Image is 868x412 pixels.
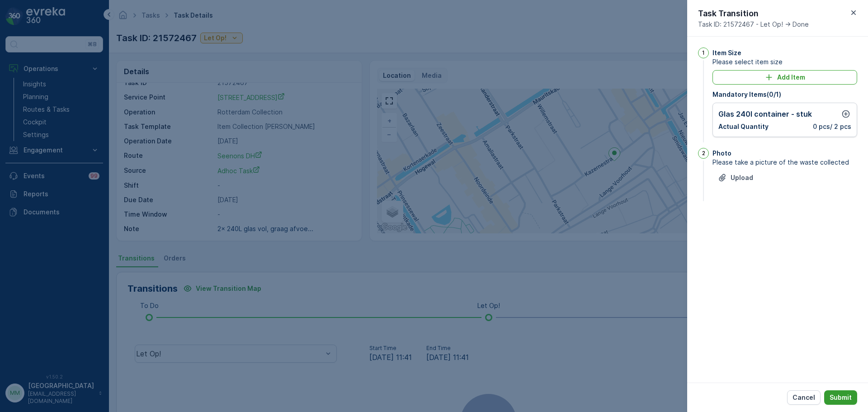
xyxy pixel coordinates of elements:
[718,109,812,119] p: Glas 240l container - stuk
[698,148,709,159] div: 2
[712,70,857,85] button: Add Item
[712,170,759,185] button: Upload File
[824,390,857,405] button: Submit
[712,158,857,167] span: Please take a picture of the waste collected
[712,48,741,57] p: Item Size
[712,149,731,158] p: Photo
[712,57,857,66] span: Please select item size
[698,20,809,29] span: Task ID: 21572467 - Let Op! -> Done
[830,393,852,402] p: Submit
[698,7,809,20] p: Task Transition
[777,73,805,82] p: Add Item
[698,47,709,58] div: 1
[712,90,857,99] p: Mandatory Items ( 0 / 1 )
[787,390,821,405] button: Cancel
[813,122,851,131] p: 0 pcs / 2 pcs
[718,122,769,131] p: Actual Quantity
[731,173,753,182] p: Upload
[793,393,815,402] p: Cancel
